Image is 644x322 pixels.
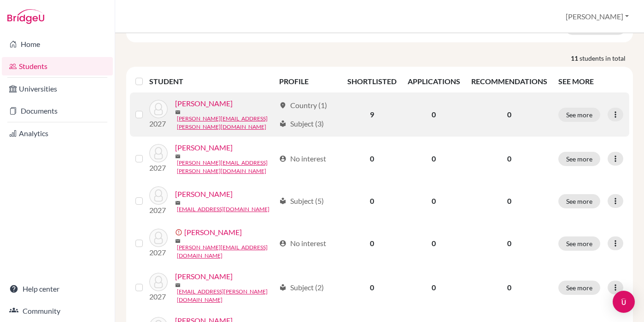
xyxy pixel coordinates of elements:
div: Country (1) [279,100,327,111]
span: error_outline [175,229,184,236]
span: account_circle [279,155,287,162]
span: local_library [279,284,287,291]
a: [PERSON_NAME] [175,142,233,153]
th: RECOMMENDATIONS [466,70,553,92]
div: No interest [279,153,326,164]
a: [PERSON_NAME][EMAIL_ADDRESS][PERSON_NAME][DOMAIN_NAME] [177,159,275,175]
p: 2027 [149,291,168,302]
p: 0 [471,282,547,293]
a: [EMAIL_ADDRESS][DOMAIN_NAME] [177,205,269,213]
div: No interest [279,238,326,249]
a: Community [2,302,113,320]
img: Bridge-U [7,9,44,24]
a: Help center [2,280,113,298]
button: See more [558,236,600,251]
a: [PERSON_NAME] [175,98,233,109]
a: Documents [2,102,113,120]
span: mail [175,282,181,288]
td: 0 [342,181,402,221]
td: 0 [402,137,466,181]
button: See more [558,281,600,295]
span: mail [175,109,181,115]
td: 0 [342,265,402,310]
td: 0 [402,181,466,221]
span: students in total [580,53,633,63]
a: Home [2,35,113,53]
div: Subject (2) [279,282,324,293]
a: Students [2,57,113,75]
div: Open Intercom Messenger [613,291,635,313]
span: location_on [279,102,287,109]
a: [PERSON_NAME] [175,271,233,282]
p: 0 [471,238,547,249]
img: Arnez, Benjamin [149,100,168,118]
span: local_library [279,197,287,205]
th: STUDENT [149,70,274,92]
div: Subject (5) [279,195,324,207]
span: mail [175,200,181,206]
th: PROFILE [274,70,342,92]
p: 2027 [149,162,168,173]
th: SHORTLISTED [342,70,402,92]
img: Castro, Leonardo [149,186,168,205]
p: 2027 [149,118,168,129]
td: 9 [342,92,402,137]
button: See more [558,152,600,166]
button: See more [558,108,600,122]
span: local_library [279,120,287,127]
th: SEE MORE [553,70,629,92]
p: 0 [471,109,547,120]
strong: 11 [571,53,580,63]
td: 0 [342,221,402,265]
td: 0 [402,92,466,137]
td: 0 [342,137,402,181]
span: mail [175,154,181,159]
p: 0 [471,195,547,207]
a: Analytics [2,124,113,143]
a: [PERSON_NAME] [175,189,233,200]
span: account_circle [279,240,287,247]
img: Gironda, Sophia [149,273,168,291]
td: 0 [402,221,466,265]
img: Cardona, Carlos [149,144,168,162]
div: Subject (3) [279,118,324,129]
th: APPLICATIONS [402,70,466,92]
p: 2027 [149,205,168,216]
a: [PERSON_NAME] [184,227,242,238]
td: 0 [402,265,466,310]
span: mail [175,238,181,244]
a: [EMAIL_ADDRESS][PERSON_NAME][DOMAIN_NAME] [177,287,275,304]
p: 0 [471,153,547,164]
p: 2027 [149,247,168,258]
button: See more [558,194,600,208]
a: [PERSON_NAME][EMAIL_ADDRESS][PERSON_NAME][DOMAIN_NAME] [177,115,275,131]
a: Universities [2,80,113,98]
button: [PERSON_NAME] [562,8,633,25]
a: [PERSON_NAME][EMAIL_ADDRESS][DOMAIN_NAME] [177,243,275,260]
img: Cuevas, Sebastian [149,229,168,247]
